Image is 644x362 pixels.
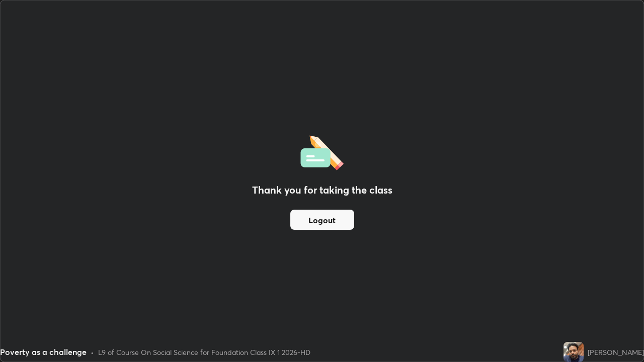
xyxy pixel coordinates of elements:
[91,347,94,357] div: •
[300,132,344,170] img: offlineFeedback.1438e8b3.svg
[290,210,354,230] button: Logout
[252,183,392,198] h2: Thank you for taking the class
[588,347,644,357] div: [PERSON_NAME]
[563,342,584,362] img: 69465bb0a14341c89828f5238919e982.jpg
[98,347,310,357] div: L9 of Course On Social Science for Foundation Class IX 1 2026-HD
